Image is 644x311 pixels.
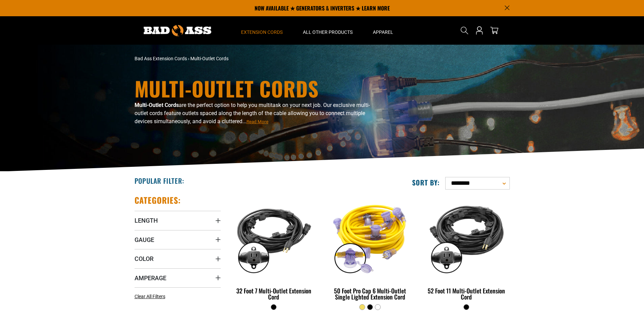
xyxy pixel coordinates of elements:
[135,236,154,244] span: Gauge
[135,211,221,230] summary: Length
[190,56,229,61] span: Multi-Outlet Cords
[135,102,179,108] b: Multi-Outlet Cords
[412,178,440,187] label: Sort by:
[241,29,283,35] span: Extension Cords
[135,268,221,287] summary: Amperage
[188,56,189,61] span: ›
[246,119,268,124] span: Read More
[303,29,353,35] span: All Other Products
[363,16,403,45] summary: Apparel
[231,195,317,304] a: black 32 Foot 7 Multi-Outlet Extension Cord
[144,25,211,36] img: Bad Ass Extension Cords
[373,29,393,35] span: Apparel
[135,230,221,249] summary: Gauge
[135,217,158,224] span: Length
[135,55,381,62] nav: breadcrumbs
[423,195,509,304] a: black 52 Foot 11 Multi-Outlet Extension Cord
[135,56,187,61] a: Bad Ass Extension Cords
[231,198,316,276] img: black
[293,16,363,45] summary: All Other Products
[135,293,168,300] a: Clear All Filters
[135,78,381,98] h1: Multi-Outlet Cords
[135,102,370,125] span: are the perfect option to help you multitask on your next job. Our exclusive multi-outlet cords f...
[135,176,184,185] h2: Popular Filter:
[135,249,221,268] summary: Color
[135,294,165,299] span: Clear All Filters
[231,16,293,45] summary: Extension Cords
[327,195,413,304] a: yellow 50 Foot Pro Cap 6 Multi-Outlet Single Lighted Extension Cord
[328,198,413,276] img: yellow
[135,274,166,282] span: Amperage
[459,25,470,36] summary: Search
[423,288,509,300] div: 52 Foot 11 Multi-Outlet Extension Cord
[231,288,317,300] div: 32 Foot 7 Multi-Outlet Extension Cord
[424,198,509,276] img: black
[135,195,181,205] h2: Categories:
[327,288,413,300] div: 50 Foot Pro Cap 6 Multi-Outlet Single Lighted Extension Cord
[135,255,153,263] span: Color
